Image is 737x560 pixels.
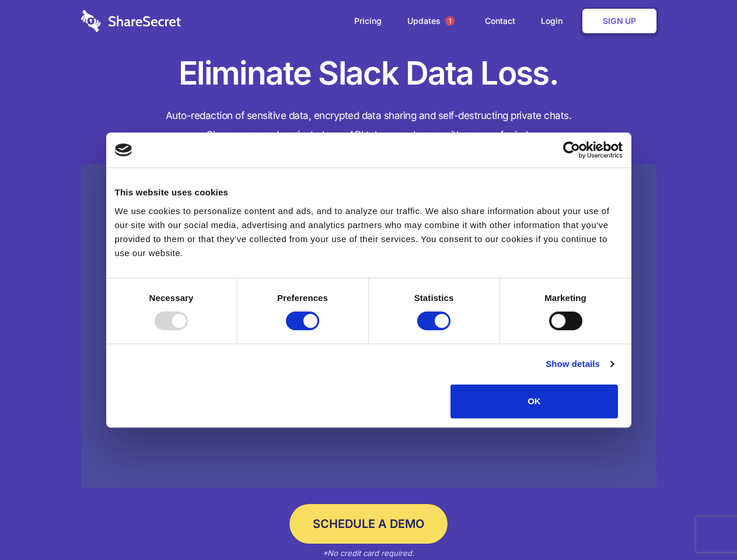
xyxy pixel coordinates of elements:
a: Wistia video thumbnail [81,164,656,488]
a: Show details [546,357,613,371]
strong: Statistics [414,293,454,303]
span: 1 [445,16,455,26]
h1: Eliminate Slack Data Loss. [81,52,656,94]
strong: Preferences [277,293,328,303]
a: Schedule a Demo [289,504,448,544]
button: OK [450,384,618,418]
a: Contact [473,3,527,39]
a: Sign Up [582,9,656,33]
h4: Auto-redaction of sensitive data, encrypted data sharing and self-destructing private chats. Shar... [81,106,656,145]
a: Pricing [343,3,393,39]
em: *No credit card required. [323,548,414,558]
strong: Necessary [149,293,194,303]
div: This website uses cookies [115,185,623,199]
div: We use cookies to personalize content and ads, and to analyze our traffic. We also share informat... [115,204,623,260]
a: Usercentrics Cookiebot - opens in a new window [521,141,623,159]
strong: Marketing [544,293,586,303]
img: logo [115,143,132,156]
a: Login [529,3,580,39]
img: logo-wordmark-white-trans-d4663122ce5f474addd5e946df7df03e33cb6a1c49d2221995e7729f52c070b2.svg [81,10,181,32]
